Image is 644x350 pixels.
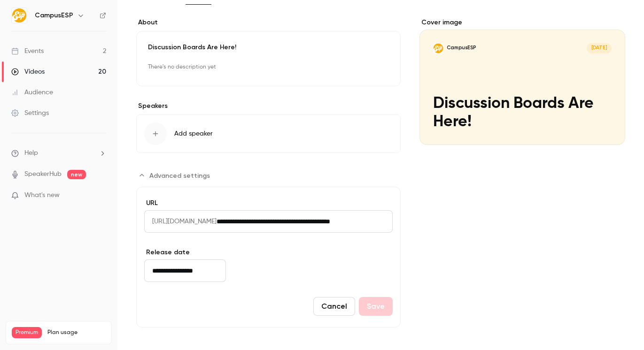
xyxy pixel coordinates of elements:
[136,168,216,183] button: Advanced settings
[144,210,217,233] span: [URL][DOMAIN_NAME]
[144,248,226,257] label: Release date
[136,114,401,153] button: Add speaker
[12,327,42,338] span: Premium
[148,43,389,52] p: Discussion Boards Are Here!
[12,8,27,23] img: CampusESP
[136,101,401,111] label: Speakers
[11,67,45,76] div: Videos
[144,259,226,282] input: Mon, Sep 08, 2025
[419,18,625,145] section: Cover image
[136,18,401,27] label: About
[47,329,106,336] span: Plan usage
[11,108,49,118] div: Settings
[11,88,53,97] div: Audience
[136,168,401,327] section: Advanced settings
[149,171,210,181] span: Advanced settings
[11,46,44,56] div: Events
[24,190,60,200] span: What's new
[148,60,389,75] p: There's no description yet
[419,18,625,27] label: Cover image
[24,169,62,179] a: SpeakerHub
[313,297,355,316] button: Cancel
[24,148,38,158] span: Help
[144,198,393,208] label: URL
[174,129,213,138] span: Add speaker
[11,148,106,158] li: help-dropdown-opener
[35,11,73,20] h6: CampusESP
[67,170,86,179] span: new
